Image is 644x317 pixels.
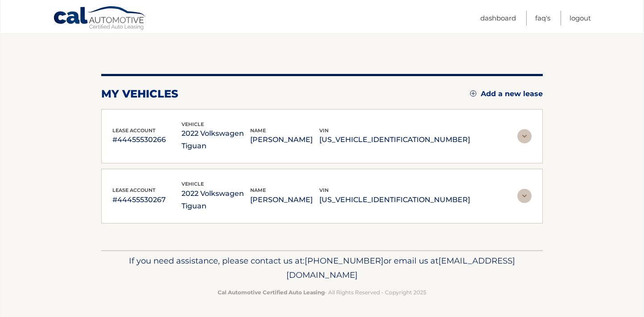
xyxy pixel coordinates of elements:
h2: my vehicles [101,87,178,101]
a: Cal Automotive [53,6,147,32]
img: accordion-rest.svg [517,189,532,203]
a: Dashboard [480,11,516,25]
span: [EMAIL_ADDRESS][DOMAIN_NAME] [286,256,515,280]
strong: Cal Automotive Certified Auto Leasing [218,289,325,296]
span: vehicle [182,121,204,127]
p: [PERSON_NAME] [250,194,319,206]
span: name [250,127,266,134]
p: 2022 Volkswagen Tiguan [182,187,251,212]
span: name [250,187,266,193]
span: vin [319,187,329,193]
span: vehicle [182,181,204,187]
a: Add a new lease [470,89,543,98]
p: #44455530267 [112,194,182,206]
span: lease account [112,187,156,193]
span: [PHONE_NUMBER] [305,256,384,266]
p: [US_VEHICLE_IDENTIFICATION_NUMBER] [319,194,470,206]
a: Logout [570,11,591,25]
img: accordion-rest.svg [517,129,532,143]
p: [PERSON_NAME] [250,134,319,146]
span: vin [319,127,329,134]
a: FAQ's [535,11,550,25]
span: lease account [112,127,156,134]
p: 2022 Volkswagen Tiguan [182,127,251,152]
p: - All Rights Reserved - Copyright 2025 [107,288,537,297]
p: If you need assistance, please contact us at: or email us at [107,254,537,282]
p: [US_VEHICLE_IDENTIFICATION_NUMBER] [319,134,470,146]
p: #44455530266 [112,134,182,146]
img: add.svg [470,90,476,97]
